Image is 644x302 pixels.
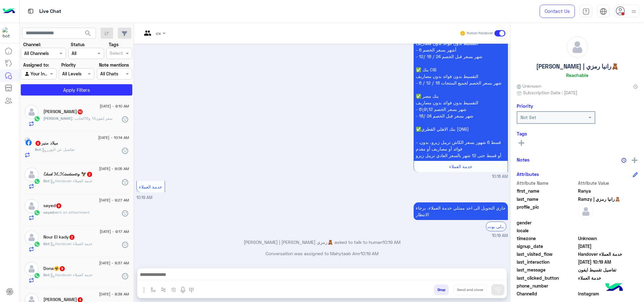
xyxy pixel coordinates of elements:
span: خدمة العملاء [578,275,638,281]
span: 2 [87,172,92,177]
span: ChannelId [517,290,577,297]
img: defaultAdmin.png [25,199,39,213]
button: Apply Filters [21,84,132,96]
h6: Priority [517,103,533,109]
span: last_name [517,196,577,202]
h6: Reachable [566,72,588,78]
span: Unknown [517,83,541,89]
span: null [578,283,638,289]
img: Trigger scenario [161,287,166,292]
img: defaultAdmin.png [578,204,594,219]
span: 6 [36,141,41,146]
img: defaultAdmin.png [25,230,39,244]
img: Logo [3,5,15,18]
span: خدمة العملاء [449,164,472,169]
span: 2025-08-24T07:17:45.173Z [578,243,638,250]
h5: Nour El kady [43,234,75,240]
span: [DATE] - 9:17 AM [100,229,129,234]
span: Bot [43,272,49,277]
img: WhatsApp [34,241,40,247]
button: select flow [148,284,158,295]
img: create order [171,287,176,292]
label: Channel: [23,41,41,48]
label: Status [71,41,85,48]
img: defaultAdmin.png [25,262,39,276]
h5: Ahmed Saeed Marey [43,109,83,114]
span: : تفاصيل عن اليوزر [41,147,74,152]
a: Contact Us [540,5,575,18]
img: WhatsApp [34,272,40,279]
h6: Attributes [517,171,539,177]
span: sayed [43,210,54,215]
span: 10:18 AM [492,174,508,180]
img: WhatsApp [34,178,40,184]
img: profile [630,8,638,15]
span: 10:19 AM [492,233,508,239]
span: : Handover خدمة العملاء [49,178,92,183]
span: : Handover خدمة العملاء [49,272,92,277]
span: : Handover خدمة العملاء [49,241,92,246]
span: Ramzy | رانيا رمزي🧸 [578,196,638,202]
span: Ranya [578,188,638,194]
span: first_name [517,188,577,194]
p: 24/8/2025, 10:18 AM [414,31,508,161]
span: 10:19 AM [361,251,378,256]
span: 2 [69,235,74,240]
div: الرجوع الى بوت [486,222,506,231]
img: picture [25,137,30,143]
img: defaultAdmin.png [567,36,588,58]
a: tab [580,5,592,18]
span: timezone [517,235,577,242]
img: notes [621,158,626,163]
button: Drop [434,284,449,295]
span: 10:19 AM [136,195,152,200]
img: tab [27,7,35,15]
span: 2025-08-24T07:19:21.971Z [578,259,638,265]
p: Conversation was assigned to Mahytaab Amr [136,250,508,257]
img: tab [600,8,607,15]
p: 24/8/2025, 10:19 AM [414,202,508,220]
span: Unknown [578,235,638,242]
img: send message [495,287,501,293]
span: phone_number [517,283,577,289]
img: Facebook [25,140,32,146]
label: Assigned to: [23,62,49,68]
img: send voice note [179,286,187,294]
span: last_message [517,266,577,273]
button: Trigger scenario [158,284,169,295]
img: select flow [151,287,156,292]
img: add [632,157,637,163]
label: Tags [109,41,118,48]
span: last_interaction [517,259,577,265]
span: last_visited_flow [517,251,577,257]
button: Send and close [454,284,487,295]
small: Human Handover [467,31,493,36]
label: Priority [61,62,76,68]
h5: ميلاد منير [35,140,58,146]
button: search [80,28,96,41]
span: [DATE] - 9:38 AM [99,291,129,297]
span: [DATE] - 9:10 AM [100,103,129,109]
img: defaultAdmin.png [25,105,39,119]
span: Handover خدمة العملاء [578,251,638,257]
span: 10 [78,109,83,114]
span: 8 [578,290,638,297]
img: tab [582,8,590,15]
h5: ℰ𝒽𝒶𝒷 ℳ.ℋ𝒾𝓃𝒹𝒶𝓃ℯ𝓎 🦅 [43,172,93,177]
img: send attachment [140,286,148,294]
span: null [578,227,638,234]
span: [DATE] - 9:27 AM [99,197,129,203]
img: WhatsApp [34,116,40,122]
span: [PERSON_NAME] [43,116,72,121]
img: defaultAdmin.png [25,167,39,182]
h5: [PERSON_NAME] | رانيا رمزي🧸 [536,63,619,70]
span: Bot [43,178,49,183]
img: hulul-logo.png [603,277,625,299]
label: Note mentions [99,62,129,68]
p: Live Chat [39,7,61,16]
span: locale [517,227,577,234]
button: create order [169,284,179,295]
span: Attribute Value [578,180,638,186]
span: [DATE] - 9:05 AM [99,166,129,172]
span: تفاصيل تقسيط ايفون [578,266,638,273]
